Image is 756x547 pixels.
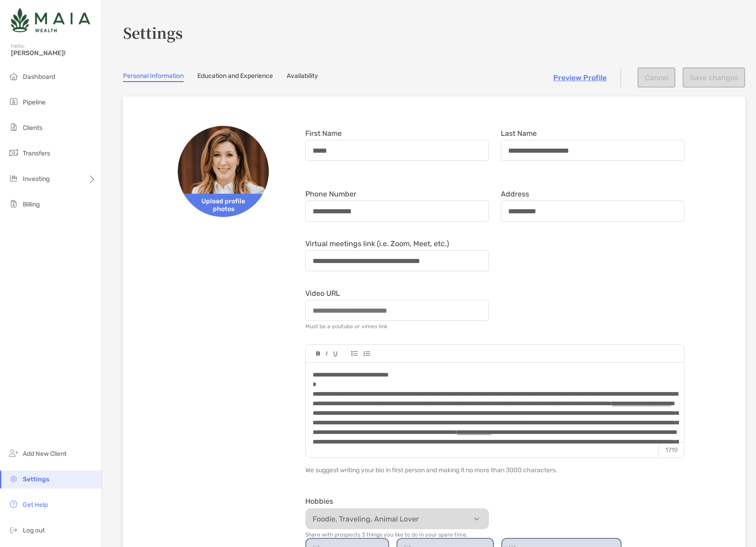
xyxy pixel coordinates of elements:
[351,351,358,356] img: Editor control icon
[11,49,96,57] span: [PERSON_NAME]!
[23,73,55,81] span: Dashboard
[308,513,491,525] p: Foodie, Traveling, Animal Lover
[326,351,328,356] img: Editor control icon
[305,129,342,137] label: First Name
[23,526,45,534] span: Log out
[8,198,19,209] img: billing icon
[23,501,48,509] span: Get Help
[197,72,273,82] a: Education and Experience
[305,532,489,538] p: Share with prospects 3 things you like to do in your spare time.
[8,96,19,107] img: pipeline icon
[178,126,269,217] img: Avatar
[8,499,19,510] img: get-help icon
[11,4,90,36] img: Zoe Logo
[553,73,607,82] a: Preview Profile
[23,124,42,132] span: Clients
[501,190,529,198] label: Address
[287,72,318,82] a: Availability
[8,71,19,82] img: dashboard icon
[8,122,19,133] img: clients icon
[305,240,449,248] label: Virtual meetings link (i.e. Zoom, Meet, etc.)
[23,150,50,157] span: Transfers
[658,442,684,458] p: 1719
[178,194,269,217] span: Upload profile photos
[305,323,387,330] div: Must be a youtube or vimeo link
[23,201,40,208] span: Billing
[123,22,745,43] h3: Settings
[8,147,19,158] img: transfers icon
[23,450,67,458] span: Add New Client
[23,98,46,106] span: Pipeline
[23,475,49,483] span: Settings
[23,175,50,183] span: Investing
[8,173,19,184] img: investing icon
[8,448,19,459] img: add_new_client icon
[305,464,684,476] p: We suggest writing your bio in first person and making it no more than 3000 characters.
[305,497,489,506] div: Hobbies
[363,351,370,356] img: Editor control icon
[501,129,537,137] label: Last Name
[123,72,184,82] a: Personal Information
[8,473,19,484] img: settings icon
[316,351,320,356] img: Editor control icon
[305,289,340,297] label: Video URL
[333,351,338,356] img: Editor control icon
[305,190,356,198] label: Phone Number
[8,524,19,535] img: logout icon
